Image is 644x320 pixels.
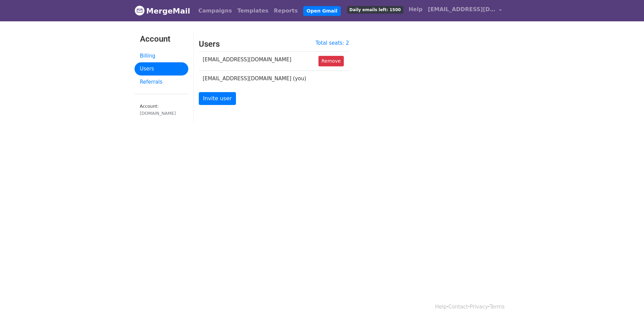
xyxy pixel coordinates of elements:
[135,76,188,89] a: Referrals
[406,3,425,16] a: Help
[135,5,145,16] img: MergeMail logo
[425,3,504,19] a: [EMAIL_ADDRESS][DOMAIN_NAME]
[135,62,188,76] a: Users
[235,4,271,18] a: Templates
[140,110,183,116] div: [DOMAIN_NAME]
[344,3,406,16] a: Daily emails left: 1500
[303,6,341,16] a: Open Gmail
[448,304,468,310] a: Contact
[199,71,315,87] td: [EMAIL_ADDRESS][DOMAIN_NAME] (you)
[428,5,496,14] span: [EMAIL_ADDRESS][DOMAIN_NAME]
[140,104,183,116] small: Account:
[135,49,188,63] a: Billing
[318,56,344,66] a: Remove
[199,52,315,71] td: [EMAIL_ADDRESS][DOMAIN_NAME]
[196,4,235,18] a: Campaigns
[347,6,403,14] span: Daily emails left: 1500
[490,304,504,310] a: Terms
[199,92,236,105] a: Invite user
[199,39,349,49] h3: Users
[315,40,349,46] a: Total seats: 2
[135,4,190,18] a: MergeMail
[140,34,183,44] h3: Account
[470,304,488,310] a: Privacy
[435,304,447,310] a: Help
[271,4,301,18] a: Reports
